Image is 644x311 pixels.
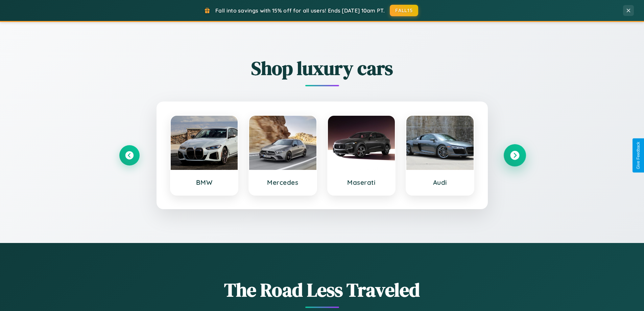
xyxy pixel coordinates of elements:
button: FALL15 [390,5,418,16]
span: Fall into savings with 15% off for all users! Ends [DATE] 10am PT. [215,7,385,14]
h2: Shop luxury cars [119,55,525,81]
div: Give Feedback [636,142,641,169]
h3: Audi [413,178,467,186]
h3: Mercedes [256,178,310,186]
h3: BMW [177,178,231,186]
h1: The Road Less Traveled [119,277,525,303]
h3: Maserati [335,178,388,186]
